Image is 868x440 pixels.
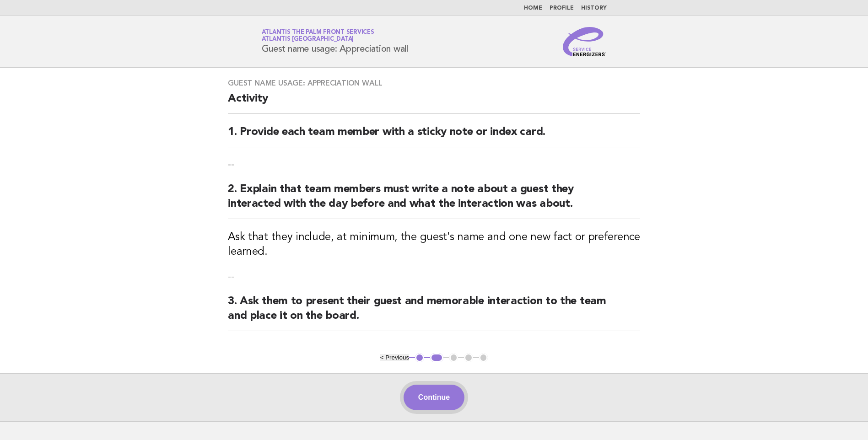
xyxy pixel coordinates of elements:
[262,37,354,43] span: Atlantis [GEOGRAPHIC_DATA]
[563,27,607,56] img: Service Energizers
[228,158,640,171] p: --
[228,125,640,147] h2: 1. Provide each team member with a sticky note or index card.
[550,5,574,11] a: Profile
[430,353,443,362] button: 2
[228,182,640,219] h2: 2. Explain that team members must write a note about a guest they interacted with the day before ...
[228,270,640,283] p: --
[581,5,607,11] a: History
[524,5,542,11] a: Home
[228,230,640,259] h3: Ask that they include, at minimum, the guest's name and one new fact or preference learned.
[228,91,640,114] h2: Activity
[228,79,640,88] h3: Guest name usage: Appreciation wall
[380,354,409,361] button: < Previous
[262,30,408,54] h1: Guest name usage: Appreciation wall
[262,29,374,42] a: Atlantis The Palm Front ServicesAtlantis [GEOGRAPHIC_DATA]
[415,353,424,362] button: 1
[228,294,640,331] h2: 3. Ask them to present their guest and memorable interaction to the team and place it on the board.
[404,385,464,410] button: Continue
